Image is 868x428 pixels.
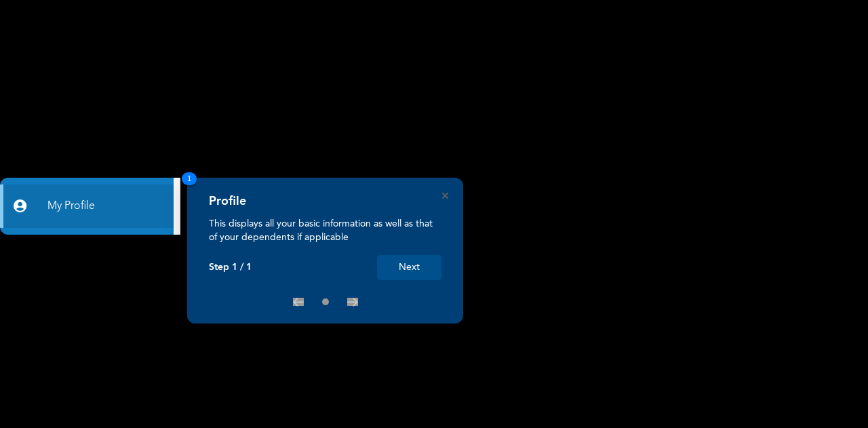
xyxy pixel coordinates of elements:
[182,172,197,185] span: 1
[209,194,246,209] h4: Profile
[442,193,448,199] button: Close
[209,217,441,244] p: This displays all your basic information as well as that of your dependents if applicable
[209,262,252,273] p: Step 1 / 1
[377,255,441,280] button: Next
